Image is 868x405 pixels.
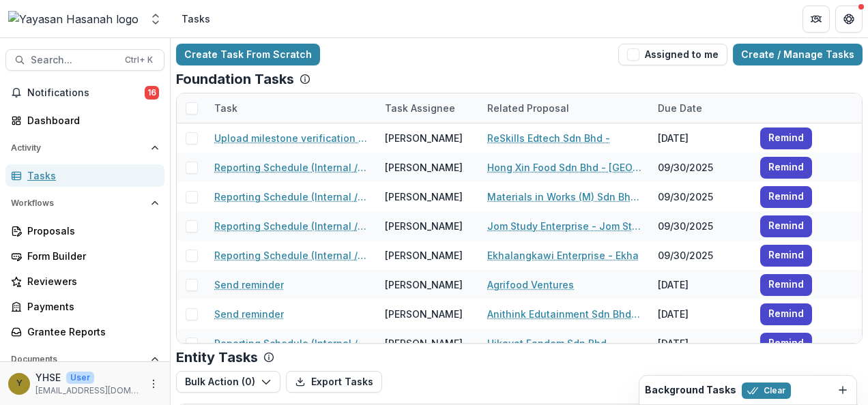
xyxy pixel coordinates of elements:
[487,219,641,233] a: Jom Study Enterprise - Jom Study
[146,5,165,33] button: Open entity switcher
[66,372,94,384] p: User
[487,160,641,175] a: Hong Xin Food Sdn Bhd - [GEOGRAPHIC_DATA]
[214,190,368,204] a: Reporting Schedule (Internal / External)
[214,307,284,321] a: Send reminder
[176,349,258,365] p: Entity Tasks
[760,186,812,208] button: Remind
[206,93,377,123] div: Task
[618,44,727,65] button: Assigned to me
[27,224,154,238] div: Proposals
[377,101,463,115] div: Task Assignee
[760,333,812,355] button: Remind
[11,143,145,153] span: Activity
[11,355,145,364] span: Documents
[5,82,164,104] button: Notifications16
[5,220,164,242] a: Proposals
[385,160,463,175] div: [PERSON_NAME]
[286,371,382,393] button: Export Tasks
[214,336,368,350] a: Reporting Schedule (Internal / External)
[5,320,164,343] a: Grantee Reports
[650,329,752,358] div: [DATE]
[27,325,154,339] div: Grantee Reports
[214,219,368,233] a: Reporting Schedule (Internal / External)
[802,5,830,33] button: Partners
[650,123,752,153] div: [DATE]
[145,376,162,392] button: More
[182,12,210,26] div: Tasks
[214,131,368,145] a: Upload milestone verification report
[176,44,320,65] a: Create Task From Scratch
[214,160,368,175] a: Reporting Schedule (Internal / External)
[27,299,154,314] div: Payments
[742,382,791,399] button: Clear
[650,299,752,329] div: [DATE]
[487,307,641,321] a: Anithink Edutainment Sdn Bhd - Anithink
[487,248,639,262] a: Ekhalangkawi Enterprise - Ekha
[385,277,463,292] div: [PERSON_NAME]
[206,101,246,115] div: Task
[487,277,574,292] a: Agrifood Ventures
[176,9,216,29] nav: breadcrumb
[27,87,145,99] span: Notifications
[214,248,368,262] a: Reporting Schedule (Internal / External)
[16,379,23,388] div: YHSE
[760,127,812,149] button: Remind
[760,274,812,296] button: Remind
[479,93,650,123] div: Related Proposal
[5,137,164,159] button: Open Activity
[645,385,736,396] h2: Background Tasks
[5,49,164,71] button: Search...
[650,93,752,123] div: Due Date
[487,336,614,350] a: Hikayat Fandom Sdn Bhd -
[760,245,812,267] button: Remind
[11,198,145,208] span: Workflows
[650,270,752,299] div: [DATE]
[5,164,164,187] a: Tasks
[385,190,463,204] div: [PERSON_NAME]
[760,157,812,179] button: Remind
[377,93,479,123] div: Task Assignee
[145,86,159,100] span: 16
[487,131,610,145] a: ReSkills Edtech Sdn Bhd -
[5,348,164,370] button: Open Documents
[27,168,154,183] div: Tasks
[760,303,812,325] button: Remind
[5,192,164,214] button: Open Workflows
[487,190,641,204] a: Materials in Works (M) Sdn Bhd - Material in Works
[385,336,463,350] div: [PERSON_NAME]
[31,55,117,66] span: Search...
[122,52,156,67] div: Ctrl + K
[27,249,154,263] div: Form Builder
[385,307,463,321] div: [PERSON_NAME]
[835,382,851,398] button: Dismiss
[385,248,463,262] div: [PERSON_NAME]
[8,11,139,27] img: Yayasan Hasanah logo
[650,182,752,211] div: 09/30/2025
[479,101,577,115] div: Related Proposal
[733,44,863,65] a: Create / Manage Tasks
[27,274,154,288] div: Reviewers
[176,71,294,87] p: Foundation Tasks
[760,215,812,237] button: Remind
[385,219,463,233] div: [PERSON_NAME]
[5,295,164,318] a: Payments
[650,241,752,270] div: 09/30/2025
[214,277,284,292] a: Send reminder
[650,211,752,241] div: 09/30/2025
[835,5,863,33] button: Get Help
[176,371,280,393] button: Bulk Action (0)
[35,385,140,397] p: [EMAIL_ADDRESS][DOMAIN_NAME]
[5,245,164,267] a: Form Builder
[650,101,710,115] div: Due Date
[27,113,154,127] div: Dashboard
[5,270,164,292] a: Reviewers
[5,109,164,132] a: Dashboard
[35,370,61,385] p: YHSE
[385,131,463,145] div: [PERSON_NAME]
[650,153,752,182] div: 09/30/2025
